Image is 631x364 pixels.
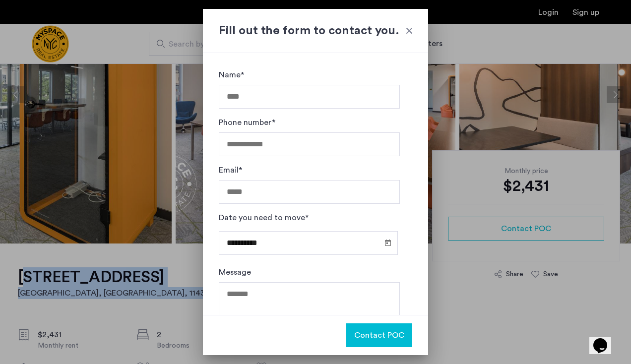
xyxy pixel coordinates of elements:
[219,69,244,81] label: Name*
[219,117,275,128] label: Phone number*
[219,164,242,176] label: Email*
[219,266,251,278] label: Message
[382,237,394,248] button: Open calendar
[589,324,621,354] iframe: chat widget
[219,22,412,40] h2: Fill out the form to contact you.
[354,329,404,341] span: Contact POC
[219,212,309,224] label: Date you need to move*
[346,323,412,347] button: button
